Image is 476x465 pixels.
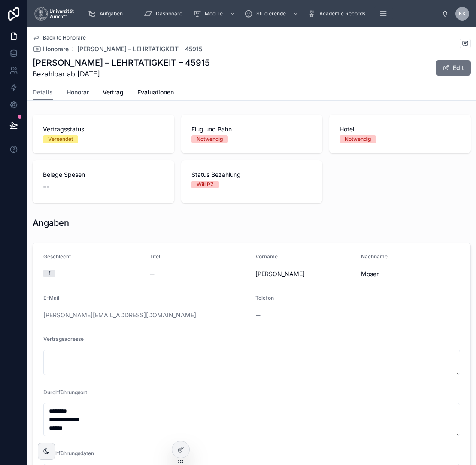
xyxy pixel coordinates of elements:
[149,270,155,278] span: --
[156,10,182,17] span: Dashboard
[33,88,53,97] span: Details
[197,135,223,143] div: Notwendig
[34,7,74,21] img: App logo
[85,6,129,21] a: Aufgaben
[33,45,69,53] a: Honorare
[255,295,274,301] span: Telefon
[43,450,94,456] span: Durchführungsdaten
[137,88,174,97] span: Evaluationen
[33,85,53,101] a: Details
[205,10,223,17] span: Module
[436,60,471,76] button: Edit
[197,181,214,188] div: Will PZ
[43,389,87,395] span: Durchführungsort
[43,336,84,342] span: Vertragsadresse
[319,10,365,17] span: Academic Records
[81,4,442,23] div: scrollable content
[190,6,240,21] a: Module
[43,34,86,41] span: Back to Honorare
[67,88,89,97] span: Honorar
[49,270,50,277] div: f
[256,10,286,17] span: Studierende
[137,85,174,102] a: Evaluationen
[305,6,371,21] a: Academic Records
[43,125,164,134] span: Vertragsstatus
[43,253,71,260] span: Geschlecht
[33,69,210,79] span: Bezahlbar ab [DATE]
[103,88,124,97] span: Vertrag
[43,170,164,179] span: Belege Spesen
[33,57,210,69] h1: [PERSON_NAME] – LEHRTATIGKEIT – 45915
[340,125,461,134] span: Hotel
[43,181,50,193] span: --
[43,311,196,319] a: [PERSON_NAME][EMAIL_ADDRESS][DOMAIN_NAME]
[242,6,303,21] a: Studierende
[459,10,466,17] span: KK
[43,45,69,53] span: Honorare
[77,45,202,53] a: [PERSON_NAME] – LEHRTATIGKEIT – 45915
[149,253,160,260] span: Titel
[191,170,312,179] span: Status Bezahlung
[33,34,86,41] a: Back to Honorare
[191,125,312,134] span: Flug und Bahn
[255,311,261,319] span: --
[255,270,355,278] span: [PERSON_NAME]
[67,85,89,102] a: Honorar
[33,217,69,229] h1: Angaben
[48,135,73,143] div: Versendet
[345,135,371,143] div: Notwendig
[43,295,59,301] span: E-Mail
[141,6,188,21] a: Dashboard
[103,85,124,102] a: Vertrag
[100,10,123,17] span: Aufgaben
[255,253,278,260] span: Vorname
[361,253,388,260] span: Nachname
[361,270,460,278] span: Moser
